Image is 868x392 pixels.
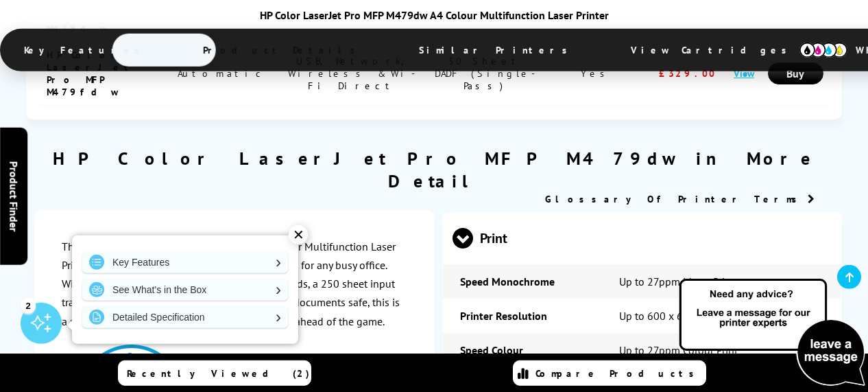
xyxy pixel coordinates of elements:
td: Up to 600 x 600 dpi Print [602,299,841,333]
td: Speed Monochrome [443,264,602,299]
a: See What's in the Box [82,279,288,301]
span: Similar Printers [398,34,595,67]
div: ✕ [289,225,308,244]
img: cmyk-icon.svg [799,43,847,58]
span: View Cartridges [610,32,820,68]
img: Open Live Chat window [676,277,868,389]
span: Print [453,213,831,264]
p: The HP Colour LaserJet Pro MFP M479dw A4 Colour Multifunction Laser Printer is a smart and secure... [62,238,407,331]
h2: HP Color LaserJet Pro MFP M479dw in More Detail [26,147,842,192]
span: Key Features [3,34,167,67]
a: Recently Viewed (2) [118,360,311,386]
span: Product Finder [7,161,21,231]
a: Key Features [82,251,288,273]
a: Detailed Specification [82,306,288,328]
span: Product Details [182,34,383,67]
span: Recently Viewed (2) [127,367,310,380]
span: Compare Products [535,367,701,380]
td: Up to 27ppm Mono Print [602,264,841,299]
td: Printer Resolution [443,299,602,333]
td: Up to 27ppm Colour Print [602,333,841,367]
div: 2 [21,298,36,313]
a: Compare Products [513,360,706,386]
a: Glossary Of Printer Terms [545,193,815,205]
td: Speed Colour [443,333,602,367]
h3: Impressive features [62,351,407,369]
